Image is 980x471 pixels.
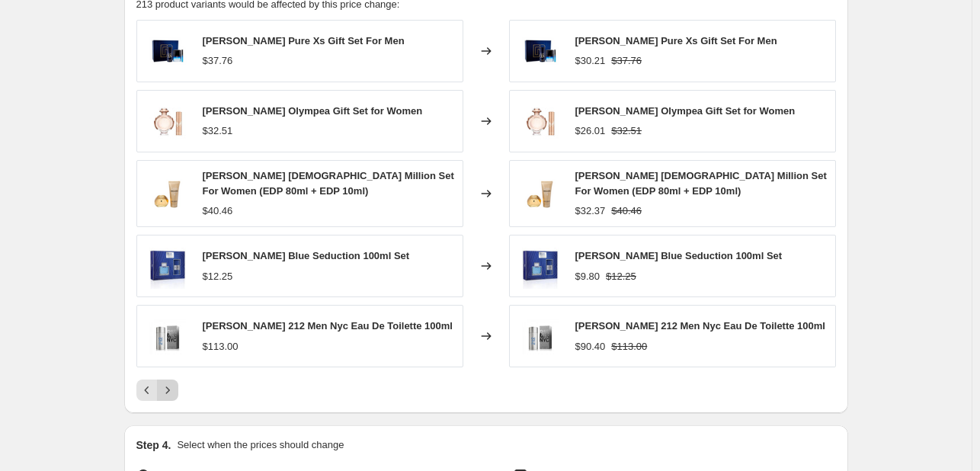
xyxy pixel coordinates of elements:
img: Untitled1223_2_10_5_80x.jpg [517,98,563,144]
span: [PERSON_NAME] Pure Xs Gift Set For Men [203,35,405,46]
img: 8411061918272_1200x1200_9885c17d-bcb6-4e36-bc5c-df84b5fa27bc_80x.jpg [517,243,563,289]
span: [PERSON_NAME] 212 Men Nyc Eau De Toilette 100ml [203,320,453,332]
nav: Pagination [136,380,178,401]
span: [PERSON_NAME] Olympea Gift Set for Women [575,105,796,117]
button: Next [157,380,178,401]
div: $26.01 [575,123,606,139]
img: Untitled1223_2_90_14_80x.jpg [145,313,191,359]
span: [PERSON_NAME] Olympea Gift Set for Women [203,105,423,117]
strike: $32.51 [611,123,642,139]
span: [PERSON_NAME] Blue Seduction 100ml Set [575,250,783,261]
strike: $40.46 [611,203,642,219]
span: [PERSON_NAME] [DEMOGRAPHIC_DATA] Million Set For Women (EDP 80ml + EDP 10ml) [575,170,827,197]
img: Untitled1223_2_90_14_80x.jpg [517,313,563,359]
strike: $113.00 [611,339,647,354]
div: $40.46 [203,203,233,219]
img: PACKSHOTS_-_2022-02-09T125714.070_80x.png [145,171,191,216]
span: [PERSON_NAME] Blue Seduction 100ml Set [203,250,410,261]
img: PACKSHOTS-2022-02-09T133422.030_80x.png [145,28,191,74]
span: [PERSON_NAME] 212 Men Nyc Eau De Toilette 100ml [575,320,825,332]
img: PACKSHOTS-2022-02-09T133422.030_80x.png [517,28,563,74]
img: Untitled1223_2_10_5_80x.jpg [145,98,191,144]
div: $12.25 [203,269,233,284]
strike: $37.76 [611,53,642,69]
img: PACKSHOTS_-_2022-02-09T125714.070_80x.png [517,171,563,216]
p: Select when the prices should change [177,437,344,453]
button: Previous [136,380,158,401]
div: $9.80 [575,269,600,284]
div: $30.21 [575,53,606,69]
div: $32.51 [203,123,233,139]
div: $37.76 [203,53,233,69]
div: $90.40 [575,339,606,354]
div: $32.37 [575,203,606,219]
span: [PERSON_NAME] [DEMOGRAPHIC_DATA] Million Set For Women (EDP 80ml + EDP 10ml) [203,170,454,197]
span: [PERSON_NAME] Pure Xs Gift Set For Men [575,35,777,46]
div: $113.00 [203,339,239,354]
strike: $12.25 [606,269,636,284]
img: 8411061918272_1200x1200_9885c17d-bcb6-4e36-bc5c-df84b5fa27bc_80x.jpg [145,243,191,289]
h2: Step 4. [136,437,171,453]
